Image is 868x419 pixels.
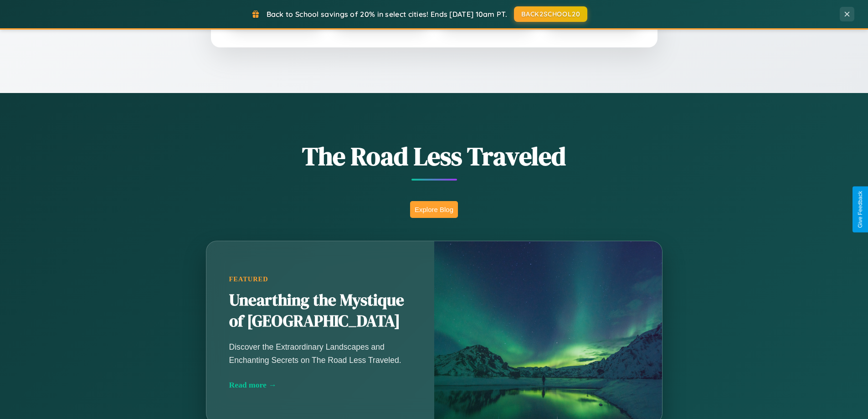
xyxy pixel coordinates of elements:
[229,275,411,283] div: Featured
[514,6,587,22] button: BACK2SCHOOL20
[857,191,863,228] div: Give Feedback
[229,341,411,366] p: Discover the Extraordinary Landscapes and Enchanting Secrets on The Road Less Traveled.
[161,139,708,174] h1: The Road Less Traveled
[229,380,411,390] div: Read more →
[410,201,458,218] button: Explore Blog
[267,10,507,19] span: Back to School savings of 20% in select cities! Ends [DATE] 10am PT.
[229,290,411,332] h2: Unearthing the Mystique of [GEOGRAPHIC_DATA]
